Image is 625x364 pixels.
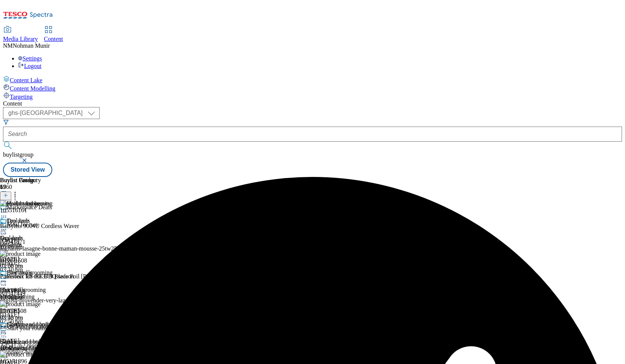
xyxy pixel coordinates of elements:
[3,151,33,158] span: buylistgroup
[10,77,42,83] span: Content Lake
[3,27,38,42] a: Media Library
[3,36,38,42] span: Media Library
[3,119,9,125] svg: Search Filters
[3,76,622,84] a: Content Lake
[3,100,622,107] div: Content
[3,127,622,142] input: Search
[18,63,41,69] a: Logout
[3,84,622,92] a: Content Modelling
[10,85,55,92] span: Content Modelling
[3,92,622,100] a: Targeting
[18,55,42,62] a: Settings
[10,94,33,100] span: Targeting
[44,36,63,42] span: Content
[3,42,13,49] span: NM
[13,42,50,49] span: Nohman Munir
[44,27,63,42] a: Content
[3,163,52,177] button: Stored View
